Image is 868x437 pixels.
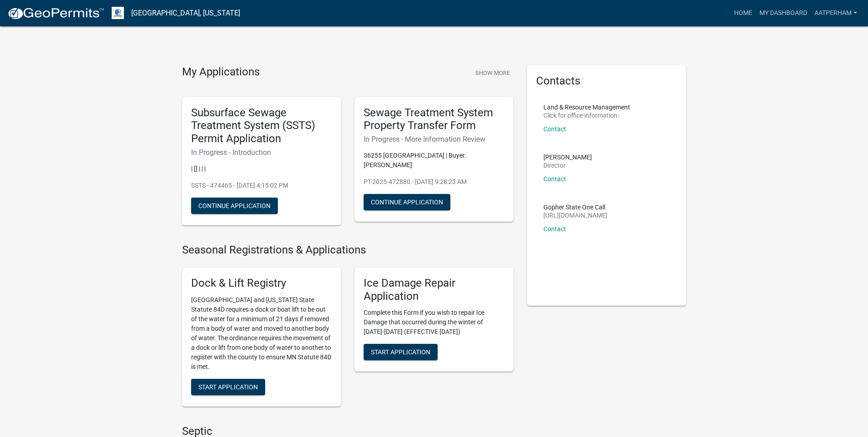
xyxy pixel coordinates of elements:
img: Otter Tail County, Minnesota [112,7,124,19]
p: Director [543,162,592,169]
h6: In Progress - More Information Review [364,135,504,144]
p: Land & Resource Management [543,104,630,110]
h6: In Progress - Introduction [191,148,332,157]
a: AATPerham [811,5,861,22]
p: [URL][DOMAIN_NAME] [543,212,607,218]
p: Complete this Form if you wish to repair Ice Damage that occurred during the winter of [DATE]-[DA... [364,308,504,337]
p: [PERSON_NAME] [543,154,592,160]
h5: Dock & Lift Registry [191,277,332,290]
a: My Dashboard [756,5,811,22]
p: PT-2025-472880 - [DATE] 9:28:23 AM [364,177,504,187]
span: Start Application [371,348,430,356]
button: Start Application [191,379,265,395]
span: Start Application [198,383,258,390]
p: Gopher State One Call [543,204,607,210]
button: Start Application [364,344,438,360]
h5: Contacts [536,74,677,88]
a: Contact [543,125,566,133]
h4: Seasonal Registrations & Applications [182,243,513,257]
h5: Sewage Treatment System Property Transfer Form [364,106,504,133]
a: Contact [543,225,566,233]
button: Continue Application [191,198,278,214]
p: 36255 [GEOGRAPHIC_DATA] | Buyer: [PERSON_NAME] [364,151,504,170]
p: Click for office information: [543,112,630,119]
h4: My Applications [182,65,260,79]
a: Contact [543,175,566,183]
h5: Subsurface Sewage Treatment System (SSTS) Permit Application [191,106,332,145]
a: [GEOGRAPHIC_DATA], [US_STATE] [131,5,240,21]
button: Continue Application [364,194,450,210]
p: [GEOGRAPHIC_DATA] and [US_STATE] State Statute 84D requires a dock or boat lift to be out of the ... [191,295,332,372]
h5: Ice Damage Repair Application [364,277,504,303]
button: Show More [472,65,513,80]
p: | [] | | | [191,164,332,174]
p: SSTS - 474465 - [DATE] 4:15:02 PM [191,181,332,190]
a: Home [730,5,756,22]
